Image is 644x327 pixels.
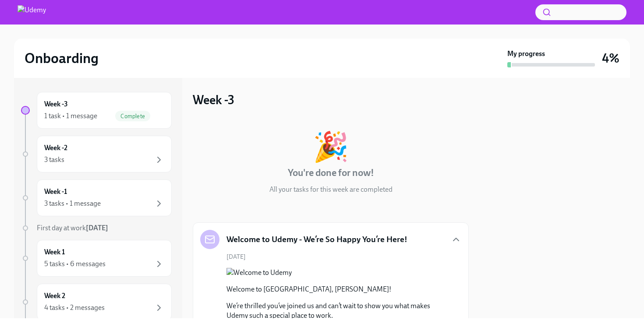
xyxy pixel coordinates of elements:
h6: Week -1 [44,187,67,197]
strong: [DATE] [86,224,108,232]
h6: Week -3 [44,99,68,109]
div: 3 tasks [44,155,64,165]
span: First day at work [37,224,108,232]
div: 3 tasks • 1 message [44,199,101,208]
div: 5 tasks • 6 messages [44,259,106,269]
h5: Welcome to Udemy - We’re So Happy You’re Here! [226,234,407,245]
h4: You're done for now! [288,166,374,179]
p: All your tasks for this week are completed [269,185,393,194]
a: Week 15 tasks • 6 messages [21,240,172,277]
h2: Onboarding [25,49,99,67]
h6: Week 2 [44,291,65,301]
img: Udemy [18,5,46,19]
a: Week -23 tasks [21,136,172,172]
h3: 4% [602,50,619,66]
div: 🎉 [313,132,349,161]
div: 1 task • 1 message [44,111,97,121]
div: 4 tasks • 2 messages [44,303,105,313]
span: [DATE] [226,253,246,261]
p: Welcome to [GEOGRAPHIC_DATA], [PERSON_NAME]! [226,285,447,294]
a: Week -13 tasks • 1 message [21,179,172,216]
a: Week 24 tasks • 2 messages [21,284,172,320]
span: Complete [115,113,150,120]
button: Zoom image [226,268,447,278]
h6: Week -2 [44,143,67,153]
a: Week -31 task • 1 messageComplete [21,92,172,129]
a: First day at work[DATE] [21,223,172,233]
strong: My progress [507,49,545,59]
p: We’re thrilled you’ve joined us and can’t wait to show you what makes Udemy such a special place ... [226,301,447,320]
h3: Week -3 [193,92,234,108]
h6: Week 1 [44,247,65,257]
